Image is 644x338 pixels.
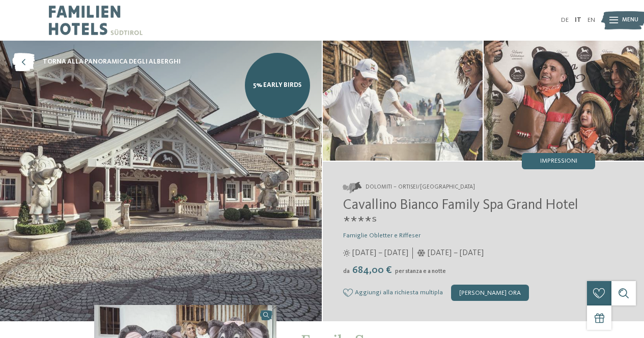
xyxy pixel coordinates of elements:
[451,285,529,301] div: [PERSON_NAME] ora
[622,16,638,24] span: Menu
[484,41,644,161] img: Nel family hotel a Ortisei i vostri desideri diventeranno realtà
[395,268,446,274] span: per stanza e a notte
[428,248,484,259] span: [DATE] – [DATE]
[253,81,301,90] span: 5% Early Birds
[343,198,578,230] span: Cavallino Bianco Family Spa Grand Hotel ****ˢ
[351,265,394,275] span: 684,00 €
[343,250,350,257] i: Orari d'apertura estate
[417,250,426,257] i: Orari d'apertura inverno
[343,232,421,239] span: Famiglie Obletter e Riffeser
[366,183,475,192] span: Dolomiti – Ortisei/[GEOGRAPHIC_DATA]
[587,17,595,23] a: EN
[43,57,181,67] span: torna alla panoramica degli alberghi
[575,17,581,23] a: IT
[352,248,408,259] span: [DATE] – [DATE]
[323,41,483,161] img: Nel family hotel a Ortisei i vostri desideri diventeranno realtà
[561,17,569,23] a: DE
[355,289,443,296] span: Aggiungi alla richiesta multipla
[343,268,350,274] span: da
[12,53,181,71] a: torna alla panoramica degli alberghi
[540,158,577,165] span: Impressioni
[245,53,310,118] a: 5% Early Birds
